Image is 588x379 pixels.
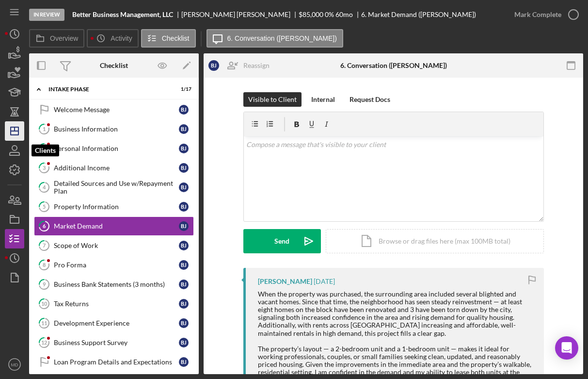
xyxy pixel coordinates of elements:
[54,203,179,211] div: Property Information
[34,158,194,178] a: 3Additional IncomeBJ
[227,34,337,42] label: 6. Conversation ([PERSON_NAME])
[43,262,46,268] tspan: 8
[208,60,219,71] div: B J
[274,229,289,253] div: Send
[43,126,46,132] tspan: 1
[54,280,179,288] div: Business Bank Statements (3 months)
[41,300,48,307] tspan: 10
[311,92,335,107] div: Internal
[34,197,194,216] a: 5Property InformationBJ
[179,221,189,231] div: B J
[141,29,196,48] button: Checklist
[179,357,189,367] div: B J
[34,178,194,197] a: 4Detailed Sources and Use w/Repayment PlanBJ
[299,10,323,18] span: $85,000
[34,255,194,275] a: 8Pro FormaBJ
[179,299,189,309] div: B J
[111,34,132,42] label: Activity
[29,29,84,48] button: Overview
[54,106,179,114] div: Welcome Message
[87,29,138,48] button: Activity
[34,119,194,139] a: 1Business InformationBJ
[43,281,46,287] tspan: 9
[54,339,179,346] div: Business Support Survey
[314,278,335,285] time: 2025-07-31 14:56
[5,355,24,374] button: MD
[179,144,189,153] div: B J
[340,62,447,69] div: 6. Conversation ([PERSON_NAME])
[54,180,179,195] div: Detailed Sources and Use w/Repayment Plan
[514,5,561,24] div: Mark Complete
[243,56,270,75] div: Reassign
[179,202,189,212] div: B J
[179,260,189,270] div: B J
[258,278,312,285] div: [PERSON_NAME]
[43,165,46,171] tspan: 3
[179,105,189,115] div: B J
[361,11,476,18] div: 6. Market Demand ([PERSON_NAME])
[48,86,167,92] div: Intake Phase
[100,62,128,69] div: Checklist
[179,163,189,173] div: B J
[43,223,46,229] tspan: 6
[207,29,343,48] button: 6. Conversation ([PERSON_NAME])
[41,339,47,346] tspan: 12
[179,318,189,328] div: B J
[34,100,194,119] a: Welcome MessageBJ
[54,222,179,230] div: Market Demand
[34,294,194,313] a: 10Tax ReturnsBJ
[325,11,334,18] div: 0 %
[50,34,78,42] label: Overview
[181,11,299,18] div: [PERSON_NAME] [PERSON_NAME]
[204,56,279,75] button: BJReassign
[345,92,395,107] button: Request Docs
[43,145,46,151] tspan: 2
[248,92,297,107] div: Visible to Client
[179,124,189,134] div: B J
[350,92,390,107] div: Request Docs
[243,229,321,253] button: Send
[34,313,194,333] a: 11Development ExperienceBJ
[54,242,179,249] div: Scope of Work
[335,11,353,18] div: 60 mo
[54,319,179,327] div: Development Experience
[72,11,173,18] b: Better Business Management, LLC
[179,338,189,347] div: B J
[54,300,179,308] div: Tax Returns
[41,320,47,326] tspan: 11
[34,333,194,352] a: 12Business Support SurveyBJ
[34,275,194,294] a: 9Business Bank Statements (3 months)BJ
[34,139,194,158] a: 2Personal InformationBJ
[54,125,179,133] div: Business Information
[54,358,179,366] div: Loan Program Details and Expectations
[555,336,578,360] div: Open Intercom Messenger
[162,34,190,42] label: Checklist
[11,362,18,367] text: MD
[505,5,583,24] button: Mark Complete
[174,86,191,92] div: 1 / 17
[43,184,46,190] tspan: 4
[43,242,46,248] tspan: 7
[34,236,194,255] a: 7Scope of WorkBJ
[306,92,340,107] button: Internal
[29,9,64,21] div: In Review
[34,352,194,372] a: Loan Program Details and ExpectationsBJ
[34,216,194,236] a: 6Market DemandBJ
[54,164,179,172] div: Additional Income
[54,261,179,269] div: Pro Forma
[43,203,46,210] tspan: 5
[243,92,302,107] button: Visible to Client
[179,280,189,289] div: B J
[179,182,189,192] div: B J
[54,145,179,152] div: Personal Information
[179,241,189,250] div: B J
